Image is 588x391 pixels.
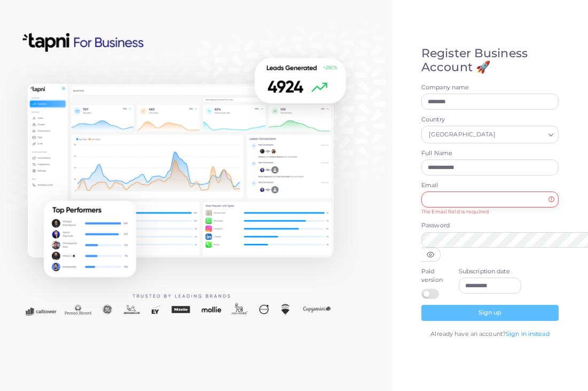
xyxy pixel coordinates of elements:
[430,330,506,338] span: Already have an account?
[421,126,559,143] div: Search for option
[421,116,559,124] label: Country
[421,181,559,190] label: Email
[506,330,550,338] a: Sign in instead
[421,149,559,158] label: Full Name
[427,129,497,141] span: [GEOGRAPHIC_DATA]
[498,129,544,141] input: Search for option
[421,47,559,75] h4: Register Business Account 🚀
[421,209,489,214] small: The Email field is required
[421,305,559,321] button: Sign up
[421,83,559,92] label: Company name
[421,267,447,285] label: Paid version
[421,221,559,230] label: Password
[459,267,522,276] label: Subscription date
